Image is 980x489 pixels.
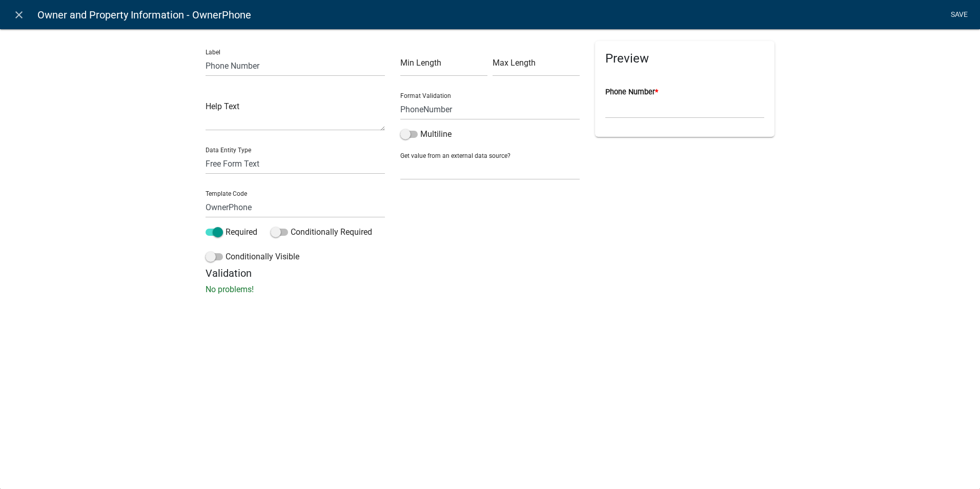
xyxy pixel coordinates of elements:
[400,128,452,140] label: Multiline
[206,251,299,263] label: Conditionally Visible
[605,89,658,96] label: Phone Number
[271,226,372,238] label: Conditionally Required
[206,267,774,279] h5: Validation
[206,226,257,238] label: Required
[37,5,251,25] span: Owner and Property Information - OwnerPhone
[946,5,972,25] a: Save
[206,283,774,296] p: No problems!
[13,9,25,21] i: close
[605,51,764,66] h5: Preview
